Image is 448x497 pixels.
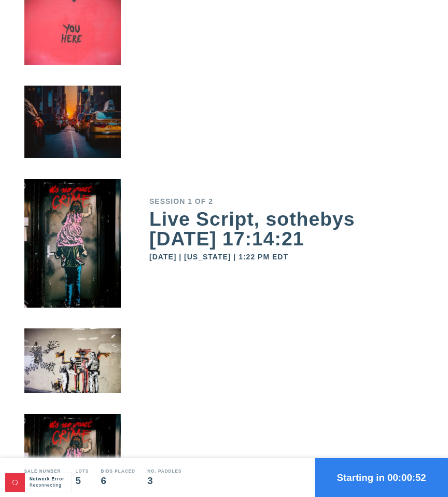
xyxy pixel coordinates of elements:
[24,470,64,474] div: Sale number
[30,482,67,489] div: Reconnecting
[147,470,181,474] div: No. Paddles
[24,181,121,331] img: small
[75,470,89,474] div: Lots
[30,476,67,482] div: Network Error
[147,476,181,486] div: 3
[315,458,448,497] button: Starting in 00:00:52
[75,476,89,486] div: 5
[149,198,424,205] div: Session 1 of 2
[24,2,121,88] img: small
[101,470,135,474] div: Bids Placed
[149,253,424,260] div: [DATE] | [US_STATE] | 1:22 PM EDT
[24,331,121,417] img: small
[24,88,121,181] img: small
[101,476,135,486] div: 6
[149,210,424,248] div: Live Script, sothebys [DATE] 17:14:21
